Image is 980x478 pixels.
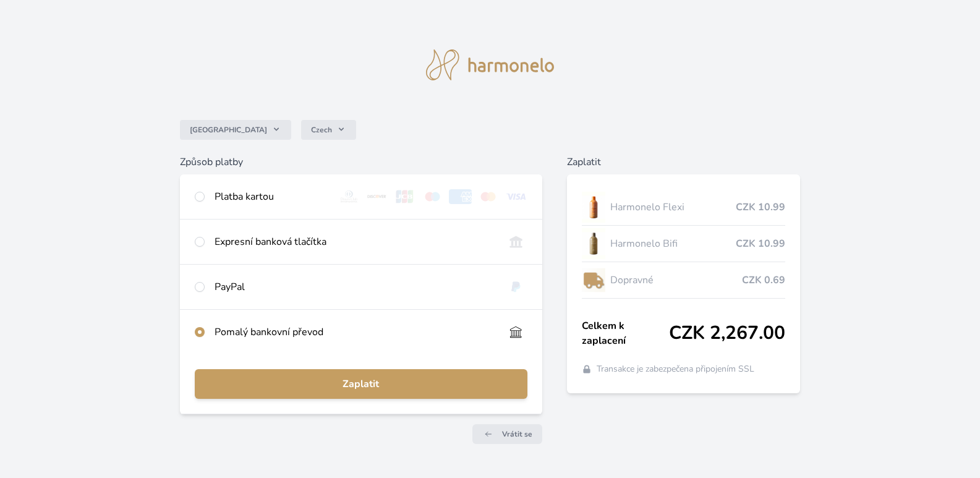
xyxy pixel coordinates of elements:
button: Czech [301,120,356,140]
div: Pomalý bankovní převod [215,325,495,339]
img: CLEAN_BIFI_se_stinem_x-lo.jpg [582,228,605,259]
h6: Způsob platby [180,155,542,169]
img: jcb.svg [393,189,416,204]
button: Zaplatit [195,369,527,399]
span: CZK 2,267.00 [669,322,785,344]
img: amex.svg [449,189,472,204]
div: PayPal [215,280,495,294]
span: Zaplatit [205,377,518,391]
span: CZK 0.69 [742,273,785,288]
span: CZK 10.99 [736,200,785,215]
span: Czech [311,125,332,135]
img: maestro.svg [421,189,444,204]
span: Harmonelo Flexi [610,200,736,215]
img: logo.svg [426,49,555,80]
span: [GEOGRAPHIC_DATA] [190,125,267,135]
img: paypal.svg [505,280,527,294]
img: mc.svg [477,189,500,204]
h6: Zaplatit [567,155,800,169]
img: diners.svg [338,189,360,204]
img: discover.svg [365,189,388,204]
a: Vrátit se [472,424,542,444]
span: Dopravné [610,273,742,288]
span: CZK 10.99 [736,236,785,251]
span: Harmonelo Bifi [610,236,736,251]
div: Platba kartou [215,189,328,204]
img: onlineBanking_CZ.svg [505,234,527,249]
img: bankTransfer_IBAN.svg [505,325,527,339]
div: Expresní banková tlačítka [215,234,495,249]
span: Transakce je zabezpečena připojením SSL [597,363,754,375]
button: [GEOGRAPHIC_DATA] [180,120,291,140]
span: Vrátit se [502,429,532,439]
img: CLEAN_FLEXI_se_stinem_x-hi_(1)-lo.jpg [582,192,605,223]
span: Celkem k zaplacení [582,318,669,348]
img: visa.svg [505,189,527,204]
img: delivery-lo.png [582,265,605,296]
